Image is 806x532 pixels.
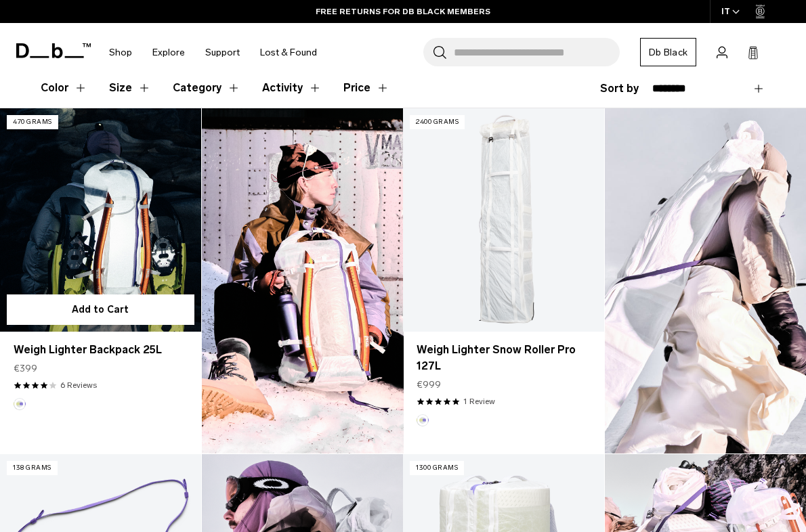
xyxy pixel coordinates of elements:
[640,38,696,66] a: Db Black
[7,461,58,475] p: 138 grams
[417,342,591,374] a: Weigh Lighter Snow Roller Pro 127L
[205,28,240,76] a: Support
[152,28,185,76] a: Explore
[417,378,441,392] span: €999
[14,398,26,410] button: Aurora
[403,108,604,331] a: Weigh Lighter Snow Roller Pro 127L
[262,68,322,108] button: Toggle Filter
[260,28,317,76] a: Lost & Found
[173,68,240,108] button: Toggle Filter
[410,461,464,475] p: 1300 grams
[7,294,194,325] button: Add to Cart
[7,115,58,129] p: 470 grams
[417,414,429,426] button: Aurora
[463,395,495,407] a: 1 reviews
[14,361,37,376] span: €399
[109,28,132,76] a: Shop
[316,5,490,18] a: FREE RETURNS FOR DB BLACK MEMBERS
[343,68,389,108] button: Toggle Price
[99,23,327,82] nav: Main Navigation
[41,68,87,108] button: Toggle Filter
[410,115,465,129] p: 2400 grams
[14,342,188,358] a: Weigh Lighter Backpack 25L
[202,108,404,453] img: Content block image
[60,379,97,391] a: 6 reviews
[109,68,151,108] button: Toggle Filter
